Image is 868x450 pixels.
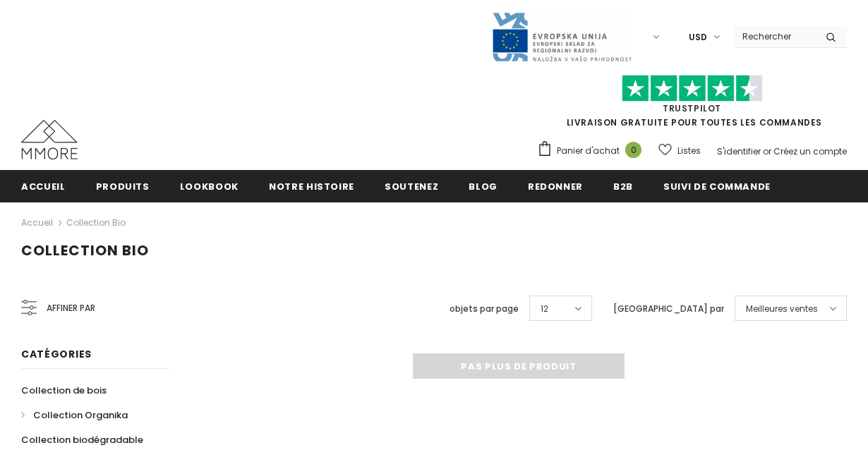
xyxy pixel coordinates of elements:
[47,300,95,316] span: Affiner par
[96,180,150,193] span: Produits
[491,11,632,63] img: Javni Razpis
[21,241,149,260] span: Collection Bio
[677,144,701,158] span: Listes
[658,138,701,163] a: Listes
[450,302,519,316] label: objets par page
[21,433,143,446] span: Collection biodégradable
[537,81,847,128] span: LIVRAISON GRATUITE POUR TOUTES LES COMMANDES
[541,302,548,316] span: 12
[66,217,126,229] a: Collection Bio
[21,384,107,397] span: Collection de bois
[734,26,815,47] input: Search Site
[491,30,632,42] a: Javni Razpis
[21,403,128,427] a: Collection Organika
[763,145,771,157] span: or
[663,102,721,114] a: TrustPilot
[613,180,633,193] span: B2B
[717,145,761,157] a: S'identifier
[469,170,498,202] a: Blog
[663,180,771,193] span: Suivi de commande
[385,170,438,202] a: soutenez
[689,30,707,44] span: USD
[625,142,641,158] span: 0
[21,170,66,202] a: Accueil
[469,180,498,193] span: Blog
[180,180,239,193] span: Lookbook
[180,170,239,202] a: Lookbook
[773,145,847,157] a: Créez un compte
[537,140,649,162] a: Panier d'achat 0
[21,120,78,159] img: Cas MMORE
[385,180,438,193] span: soutenez
[557,144,620,158] span: Panier d'achat
[33,408,128,422] span: Collection Organika
[663,170,771,202] a: Suivi de commande
[21,347,92,361] span: Catégories
[613,170,633,202] a: B2B
[613,302,724,316] label: [GEOGRAPHIC_DATA] par
[528,170,583,202] a: Redonner
[21,180,66,193] span: Accueil
[96,170,150,202] a: Produits
[21,378,107,403] a: Collection de bois
[622,75,763,102] img: Faites confiance aux étoiles pilotes
[269,170,354,202] a: Notre histoire
[21,214,53,231] a: Accueil
[269,180,354,193] span: Notre histoire
[746,302,818,316] span: Meilleures ventes
[528,180,583,193] span: Redonner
